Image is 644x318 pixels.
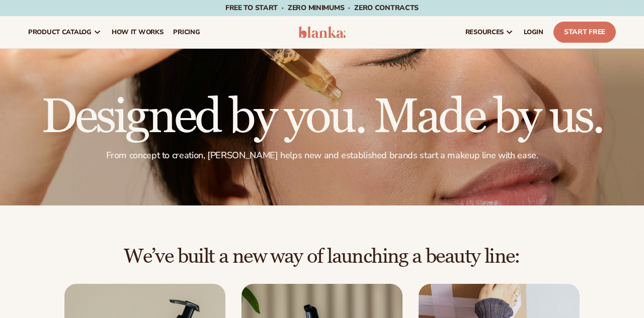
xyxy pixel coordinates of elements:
span: How It Works [112,28,164,36]
span: pricing [173,28,200,36]
span: product catalog [28,28,92,36]
a: LOGIN [519,16,548,48]
p: From concept to creation, [PERSON_NAME] helps new and established brands start a makeup line with... [28,150,616,161]
a: Start Free [553,22,616,43]
a: pricing [168,16,205,48]
img: logo [298,26,346,38]
h1: Designed by you. Made by us. [28,93,616,142]
a: product catalog [23,16,107,48]
span: Free to start · ZERO minimums · ZERO contracts [225,3,419,13]
span: LOGIN [524,28,543,36]
a: resources [460,16,519,48]
a: How It Works [107,16,169,48]
span: resources [465,28,504,36]
h2: We’ve built a new way of launching a beauty line: [28,246,616,268]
